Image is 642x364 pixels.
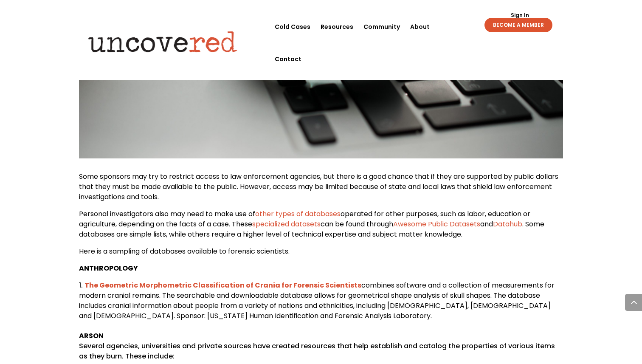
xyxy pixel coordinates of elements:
[275,11,310,43] a: Cold Cases
[393,219,480,229] a: Awesome Public Datasets
[363,11,400,43] a: Community
[275,43,301,75] a: Contact
[79,172,558,202] span: Some sponsors may try to restrict access to law enforcement agencies, but there is a good chance ...
[79,280,555,321] span: combines software and a collection of measurements for modern cranial remains. The searchable and...
[484,18,552,32] a: BECOME A MEMBER
[252,219,321,229] a: specialized datasets
[506,13,534,18] a: Sign In
[321,11,353,43] a: Resources
[84,280,361,290] a: The Geometric Morphometric Classification of Crania for Forensic Scientists
[81,25,245,58] img: Uncovered logo
[79,331,104,341] b: ARSON
[79,263,138,273] b: ANTHROPOLOGY
[410,11,430,43] a: About
[79,219,544,239] span: . Some databases are simple lists, while others require a higher level of technical expertise and...
[79,246,290,256] span: Here is a sampling of databases available to forensic scientists.
[255,209,341,219] a: other types of databases
[480,219,493,229] span: and
[493,219,522,229] a: Datahub
[79,209,530,229] span: Personal investigators also may need to make use of operated for other purposes, such as labor, e...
